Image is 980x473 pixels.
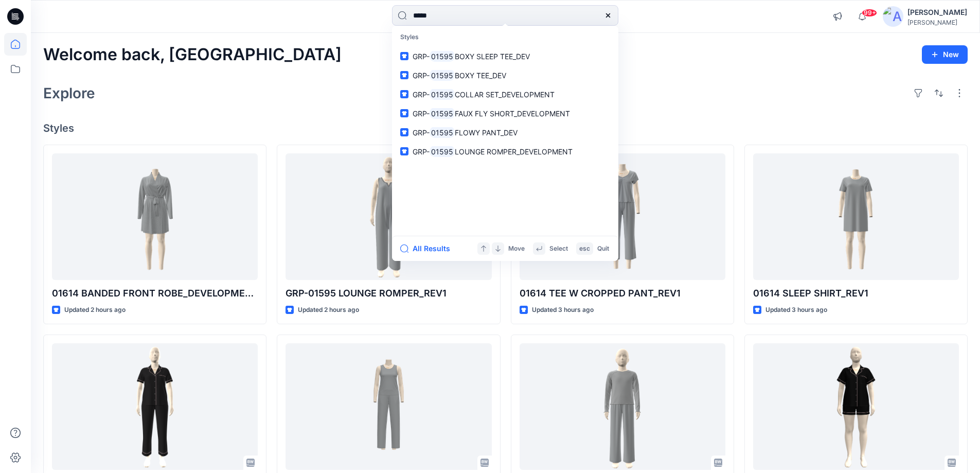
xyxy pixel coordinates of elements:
span: FAUX FLY SHORT_DEVELOPMENT [455,109,570,118]
p: Updated 3 hours ago [532,305,594,316]
a: 01614 TANK + PANT SET_DEV [286,343,491,470]
span: FLOWY PANT_DEV [455,128,518,137]
span: GRP- [413,147,430,156]
span: LOUNGE ROMPER_DEVELOPMENT [455,147,573,156]
a: GRP-01595FAUX FLY SHORT_DEVELOPMENT [394,104,616,123]
div: [PERSON_NAME] [907,6,967,19]
p: Styles [394,28,616,47]
span: BOXY SLEEP TEE_DEV [455,52,530,61]
a: GRP-01595 LOUNGE ROMPER_REV1 [286,153,491,281]
p: Updated 2 hours ago [298,305,359,316]
span: GRP- [413,71,430,80]
a: GRP-01595LOUNGE ROMPER_DEVELOPMENT [394,142,616,161]
button: New [922,45,968,64]
p: esc [579,243,590,254]
p: Updated 3 hours ago [765,305,827,316]
a: GRP-01595FLOWY PANT_DEV [394,123,616,142]
a: 01614 TEE W CROPPED PANT_REV1 [520,153,725,281]
h4: Styles [43,122,968,134]
p: 01614 TEE W CROPPED PANT_REV1 [520,286,725,301]
span: GRP- [413,52,430,61]
a: GRP-01595COLLAR SET_DEVELOPMENT [394,85,616,104]
div: [PERSON_NAME] [907,19,967,26]
span: COLLAR SET_DEVELOPMENT [455,90,555,99]
a: GKL_TL_0073_WP+GKL_BL_0001_WP_DEV_REV2 [520,343,725,470]
span: 99+ [862,9,877,17]
span: BOXY TEE_DEV [455,71,506,80]
p: 01614 BANDED FRONT ROBE_DEVELOPMENT [52,286,258,301]
a: WM2081E_COLORWAY_REV16 [52,343,258,470]
img: avatar [883,6,903,27]
a: 01614 BANDED FRONT ROBE_DEVELOPMENT [52,153,258,281]
h2: Explore [43,85,95,101]
mark: 01595 [430,69,455,81]
a: WM22219B_SHORTY NOTCH SET_COLORWAY_REV16 [753,343,959,470]
mark: 01595 [430,50,455,62]
mark: 01595 [430,89,455,100]
mark: 01595 [430,127,455,138]
p: GRP-01595 LOUNGE ROMPER_REV1 [286,286,491,301]
mark: 01595 [430,146,455,157]
mark: 01595 [430,108,455,119]
h2: Welcome back, [GEOGRAPHIC_DATA] [43,45,342,64]
p: Quit [597,243,609,254]
span: GRP- [413,128,430,137]
p: Updated 2 hours ago [64,305,126,316]
a: 01614 SLEEP SHIRT_REV1 [753,153,959,281]
p: Select [549,243,568,254]
span: GRP- [413,90,430,99]
a: GRP-01595BOXY TEE_DEV [394,66,616,85]
button: All Results [400,242,457,255]
p: Move [508,243,525,254]
p: 01614 SLEEP SHIRT_REV1 [753,286,959,301]
a: GRP-01595BOXY SLEEP TEE_DEV [394,47,616,66]
span: GRP- [413,109,430,118]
